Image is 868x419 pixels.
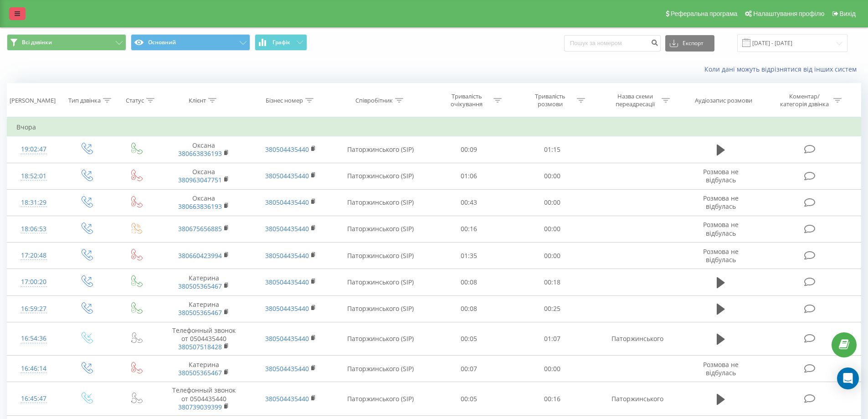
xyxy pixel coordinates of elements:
[178,403,222,411] a: 380739039399
[16,140,51,158] div: 19:02:47
[334,322,427,356] td: Паторжинського (SIP)
[265,394,309,403] a: 380504435440
[160,136,247,163] td: Оксана
[703,220,739,237] span: Розмова не відбулась
[178,202,222,211] a: 380663836193
[665,35,714,52] button: Експорт
[178,308,222,317] a: 380505365467
[355,97,393,104] div: Співробітник
[778,93,831,108] div: Коментар/категорія дзвінка
[442,93,491,108] div: Тривалість очікування
[594,382,680,416] td: Паторжинського
[7,118,861,136] td: Вчора
[265,251,309,260] a: 380504435440
[126,97,144,104] div: Статус
[334,189,427,216] td: Паторжинського (SIP)
[334,295,427,322] td: Паторжинського (SIP)
[16,390,51,408] div: 16:45:47
[427,295,511,322] td: 00:08
[840,10,856,17] span: Вихід
[160,295,247,322] td: Катерина
[334,163,427,189] td: Паторжинського (SIP)
[16,247,51,264] div: 17:20:48
[265,198,309,207] a: 380504435440
[160,269,247,295] td: Катерина
[334,269,427,295] td: Паторжинського (SIP)
[16,330,51,347] div: 16:54:36
[178,368,222,377] a: 380505365467
[334,382,427,416] td: Паторжинського (SIP)
[10,97,56,104] div: [PERSON_NAME]
[511,295,594,322] td: 00:25
[704,65,861,73] a: Коли дані можуть відрізнятися вiд інших систем
[427,189,511,216] td: 00:43
[160,163,247,189] td: Оксана
[703,194,739,211] span: Розмова не відбулась
[511,163,594,189] td: 00:00
[334,243,427,269] td: Паторжинського (SIP)
[427,356,511,382] td: 00:07
[703,167,739,184] span: Розмова не відбулась
[160,356,247,382] td: Катерина
[178,251,222,260] a: 380660423994
[178,282,222,290] a: 380505365467
[427,269,511,295] td: 00:08
[265,364,309,373] a: 380504435440
[22,39,52,46] span: Всі дзвінки
[272,39,290,46] span: Графік
[265,278,309,286] a: 380504435440
[16,220,51,238] div: 18:06:53
[526,93,575,108] div: Тривалість розмови
[189,97,206,104] div: Клієнт
[511,382,594,416] td: 00:16
[334,216,427,242] td: Паторжинського (SIP)
[427,163,511,189] td: 01:06
[511,189,594,216] td: 00:00
[160,382,247,416] td: Телефонный звонок от 0504435440
[511,356,594,382] td: 00:00
[611,93,659,108] div: Назва схеми переадресації
[837,367,859,389] div: Open Intercom Messenger
[753,10,824,17] span: Налаштування профілю
[68,97,101,104] div: Тип дзвінка
[16,300,51,318] div: 16:59:27
[427,382,511,416] td: 00:05
[511,243,594,269] td: 00:00
[265,304,309,313] a: 380504435440
[265,224,309,233] a: 380504435440
[255,34,307,51] button: Графік
[178,176,222,184] a: 380963047751
[131,34,250,51] button: Основний
[178,342,222,351] a: 380507518428
[511,216,594,242] td: 00:00
[594,322,680,356] td: Паторжинського
[427,216,511,242] td: 00:16
[178,149,222,158] a: 380663836193
[16,273,51,291] div: 17:00:20
[334,356,427,382] td: Паторжинського (SIP)
[695,97,752,104] div: Аудіозапис розмови
[511,136,594,163] td: 01:15
[564,35,661,52] input: Пошук за номером
[265,171,309,180] a: 380504435440
[16,167,51,185] div: 18:52:01
[7,34,126,51] button: Всі дзвінки
[265,145,309,154] a: 380504435440
[265,334,309,343] a: 380504435440
[671,10,738,17] span: Реферальна програма
[266,97,303,104] div: Бізнес номер
[160,322,247,356] td: Телефонный звонок от 0504435440
[16,194,51,212] div: 18:31:29
[160,189,247,216] td: Оксана
[511,269,594,295] td: 00:18
[427,136,511,163] td: 00:09
[334,136,427,163] td: Паторжинського (SIP)
[427,243,511,269] td: 01:35
[511,322,594,356] td: 01:07
[703,247,739,264] span: Розмова не відбулась
[16,360,51,378] div: 16:46:14
[703,360,739,377] span: Розмова не відбулась
[178,224,222,233] a: 380675656885
[427,322,511,356] td: 00:05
